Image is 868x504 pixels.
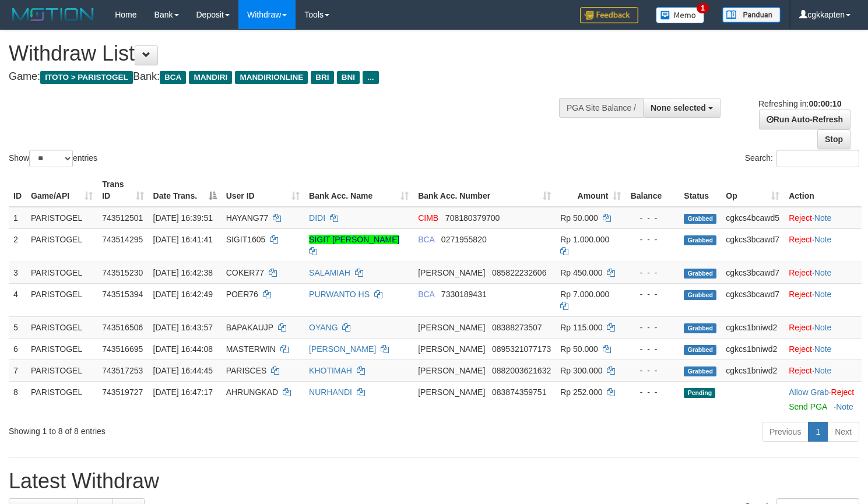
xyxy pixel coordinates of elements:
a: Reject [789,268,812,277]
a: Note [814,290,832,299]
a: Allow Grab [789,387,828,397]
th: Status [679,174,721,207]
span: 743517253 [102,366,143,375]
a: OYANG [309,323,338,332]
span: [DATE] 16:42:38 [153,268,213,277]
h4: Game: Bank: [9,71,567,83]
td: · [784,207,862,229]
h1: Withdraw List [9,42,567,65]
span: AHRUNGKAD [226,387,278,397]
label: Show entries [9,150,97,167]
a: Reject [789,235,812,244]
span: POER76 [226,290,258,299]
div: PGA Site Balance / [559,98,643,118]
h1: Latest Withdraw [9,470,859,493]
span: [DATE] 16:43:57 [153,323,213,332]
span: Copy 083874359751 to clipboard [492,387,546,397]
span: BAPAKAUJP [226,323,273,332]
td: · [784,262,862,283]
td: PARISTOGEL [26,360,97,381]
td: PARISTOGEL [26,262,97,283]
span: SIGIT1605 [226,235,266,244]
span: PARISCES [226,366,267,375]
span: Grabbed [684,290,716,300]
span: [PERSON_NAME] [418,323,485,332]
a: Reject [789,290,812,299]
th: Action [784,174,862,207]
td: cgkcs1bniwd2 [721,360,784,381]
td: cgkcs1bniwd2 [721,338,784,360]
div: - - - [630,212,674,224]
span: Rp 115.000 [560,323,602,332]
a: Note [814,366,832,375]
a: SALAMIAH [309,268,350,277]
td: cgkcs4bcawd5 [721,207,784,229]
span: Grabbed [684,214,716,224]
td: 1 [9,207,26,229]
span: MASTERWIN [226,344,276,354]
a: Reject [789,213,812,223]
img: panduan.png [722,7,781,23]
a: Reject [789,323,812,332]
th: Op: activate to sort column ascending [721,174,784,207]
td: PARISTOGEL [26,338,97,360]
th: Amount: activate to sort column ascending [556,174,625,207]
td: 7 [9,360,26,381]
span: Rp 300.000 [560,366,602,375]
td: 6 [9,338,26,360]
th: Bank Acc. Name: activate to sort column ascending [304,174,413,207]
div: Showing 1 to 8 of 8 entries [9,421,353,437]
div: - - - [630,234,674,245]
button: None selected [643,98,721,118]
span: HAYANG77 [226,213,269,223]
td: PARISTOGEL [26,283,97,316]
span: Copy 0882003621632 to clipboard [492,366,551,375]
label: Search: [745,150,859,167]
a: 1 [808,422,828,442]
span: [DATE] 16:44:45 [153,366,213,375]
div: - - - [630,267,674,279]
span: 1 [697,3,709,13]
a: Previous [762,422,809,442]
a: Run Auto-Refresh [759,110,851,129]
a: Note [814,235,832,244]
span: ITOTO > PARISTOGEL [40,71,133,84]
span: BNI [337,71,360,84]
td: PARISTOGEL [26,381,97,417]
span: 743514295 [102,235,143,244]
a: Next [827,422,859,442]
a: Reject [789,344,812,354]
th: Balance [625,174,679,207]
a: DIDI [309,213,325,223]
a: Note [814,344,832,354]
span: CIMB [418,213,438,223]
span: 743515394 [102,290,143,299]
td: PARISTOGEL [26,228,97,262]
div: - - - [630,365,674,376]
span: Rp 252.000 [560,387,602,397]
img: Feedback.jpg [580,7,638,23]
span: [DATE] 16:39:51 [153,213,213,223]
span: Grabbed [684,366,716,376]
img: MOTION_logo.png [9,6,97,23]
a: Note [814,213,832,223]
span: MANDIRIONLINE [235,71,308,84]
th: User ID: activate to sort column ascending [222,174,304,207]
span: Copy 08388273507 to clipboard [492,323,542,332]
span: BRI [311,71,333,84]
td: 5 [9,316,26,338]
td: 3 [9,262,26,283]
a: [PERSON_NAME] [309,344,376,354]
span: Grabbed [684,345,716,355]
span: MANDIRI [189,71,232,84]
td: cgkcs1bniwd2 [721,316,784,338]
td: 2 [9,228,26,262]
span: BCA [418,235,434,244]
th: Trans ID: activate to sort column ascending [97,174,148,207]
a: PURWANTO HS [309,290,370,299]
a: Note [836,402,853,411]
div: - - - [630,322,674,333]
span: Copy 085822232606 to clipboard [492,268,546,277]
span: Rp 7.000.000 [560,290,609,299]
input: Search: [776,150,859,167]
